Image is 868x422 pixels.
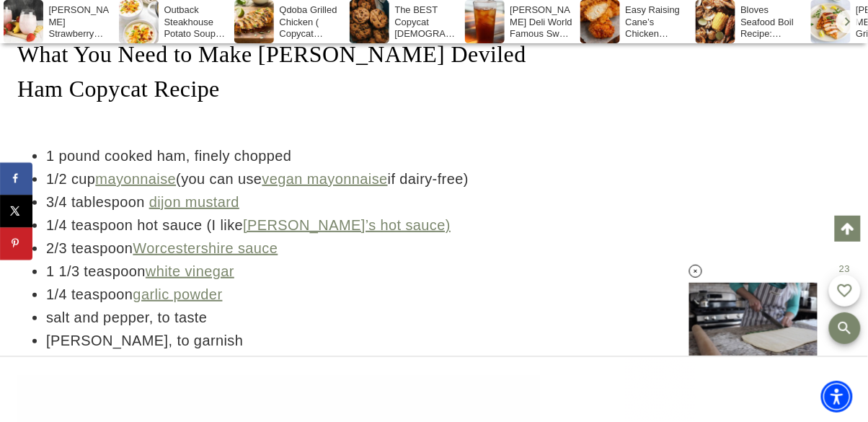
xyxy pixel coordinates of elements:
li: 1/4 teaspoon [46,283,541,306]
iframe: Advertisement [172,357,696,422]
a: [PERSON_NAME]’s hot sauce) [243,217,451,233]
iframe: Advertisement [606,72,836,108]
div: Explore Universal with this Great FL Resident Offer [6,100,211,134]
a: mayonnaise [95,171,176,187]
a: dijon mustard [149,194,239,210]
li: 1 1/3 teaspoon [46,260,541,283]
li: 1 pound cooked ham, finely chopped [46,144,541,167]
div: Prepare yourself for the amazing thrills of [GEOGRAPHIC_DATA], and a [US_STATE] resident offer th... [6,137,211,186]
div: Accessibility Menu [821,381,853,413]
li: 1/4 teaspoon hot sauce (I like [46,214,541,237]
a: Scroll to top [835,216,861,242]
li: salt and pepper, to taste [46,306,541,329]
a: white vinegar [146,263,234,279]
li: 2/3 teaspoon [46,237,541,260]
li: [PERSON_NAME], to garnish [46,329,541,352]
a: vegan mayonnaise [262,171,388,187]
a: Worcestershire sauce [133,240,278,256]
li: 3/4 tablespoon [46,190,541,214]
a: garlic powder [133,286,222,302]
li: 1/2 cup (you can use if dairy-free) [46,167,541,190]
